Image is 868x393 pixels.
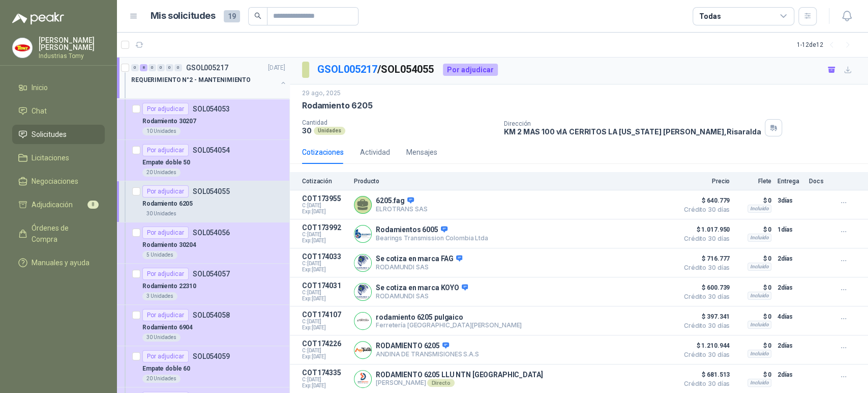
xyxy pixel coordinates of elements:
p: RODAMUNDI SAS [376,292,468,300]
p: [DATE] [268,63,285,73]
p: 2 días [777,282,803,294]
p: REQUERIMIENTO N°2 - MANTENIMIENTO [131,75,251,85]
p: SOL054053 [193,105,230,113]
p: Se cotiza en marca KOYO [376,284,468,293]
img: Company Logo [354,371,371,387]
div: 10 Unidades [142,127,181,135]
p: RODAMIENTO 6205 LLU NTN [GEOGRAPHIC_DATA] [376,371,543,379]
img: Company Logo [354,342,371,358]
p: COT174031 [302,282,348,290]
span: Exp: [DATE] [302,383,348,389]
div: Incluido [747,321,771,329]
p: RODAMIENTO 6205 [376,342,479,351]
div: Por adjudicar [142,268,189,280]
span: C: [DATE] [302,261,348,267]
a: Licitaciones [12,148,105,167]
p: $ 0 [736,369,771,381]
span: C: [DATE] [302,203,348,209]
a: Por adjudicarSOL054057Rodamiento 223103 Unidades [117,264,289,305]
div: Por adjudicar [142,144,189,156]
p: Rodamiento 30204 [142,240,196,250]
img: Logo peakr [12,12,64,24]
p: 2 días [777,252,803,265]
a: Por adjudicarSOL054059Empate doble 6020 Unidades [117,346,289,387]
div: 5 Unidades [142,251,177,259]
a: Manuales y ayuda [12,253,105,272]
p: [PERSON_NAME] [376,379,543,387]
a: Órdenes de Compra [12,218,105,249]
span: C: [DATE] [302,348,348,354]
span: Licitaciones [32,152,69,163]
p: rodamiento 6205 pulgaico [376,313,522,321]
span: Crédito 30 días [679,381,730,387]
div: 1 - 12 de 12 [797,37,856,53]
p: Rodamiento 30207 [142,117,196,126]
p: Cantidad [302,119,496,126]
div: Incluido [747,205,771,213]
p: 2 días [777,369,803,381]
p: COT174033 [302,252,348,261]
span: Crédito 30 días [679,352,730,358]
p: ELROTRANS SAS [376,205,427,213]
div: Todas [699,11,721,22]
span: Exp: [DATE] [302,267,348,273]
div: Por adjudicar [142,350,189,362]
div: 20 Unidades [142,375,181,383]
span: C: [DATE] [302,290,348,296]
div: Incluido [747,292,771,300]
div: 0 [131,64,139,71]
span: 19 [224,10,240,22]
a: 0 8 0 0 0 0 GSOL005217[DATE] REQUERIMIENTO N°2 - MANTENIMIENTO [131,62,287,94]
p: ANDINA DE TRANSMISIONES S.A.S [376,350,479,358]
p: $ 0 [736,282,771,294]
p: $ 0 [736,311,771,323]
p: / SOL054055 [317,62,435,77]
div: Por adjudicar [142,309,189,321]
p: Rodamiento 22310 [142,282,196,291]
div: 3 Unidades [142,292,177,300]
div: Por adjudicar [142,185,189,198]
span: Órdenes de Compra [32,222,95,245]
p: KM 2 MAS 100 vIA CERRITOS LA [US_STATE] [PERSON_NAME] , Risaralda [504,127,761,136]
a: Solicitudes [12,125,105,144]
p: Bearings Transmission Colombia Ltda [376,234,488,242]
span: search [254,12,261,19]
p: Empate doble 60 [142,364,190,374]
p: Docs [809,178,829,185]
span: C: [DATE] [302,232,348,238]
p: COT173955 [302,194,348,203]
p: GSOL005217 [186,64,228,71]
span: Crédito 30 días [679,265,730,271]
a: Por adjudicarSOL054054Empate doble 5020 Unidades [117,140,289,181]
h1: Mis solicitudes [151,9,216,23]
span: Exp: [DATE] [302,354,348,360]
a: Chat [12,101,105,121]
p: RODAMUNDI SAS [376,263,462,271]
span: Exp: [DATE] [302,325,348,331]
p: 1 días [777,223,803,236]
p: 3 días [777,194,803,207]
p: COT174226 [302,340,348,348]
p: Rodamientos 6005 [376,226,488,235]
div: Incluido [747,263,771,271]
span: Crédito 30 días [679,294,730,300]
div: 0 [174,64,182,71]
span: Adjudicación [32,199,73,210]
img: Company Logo [354,284,371,300]
a: Negociaciones [12,172,105,191]
span: Negociaciones [32,176,78,187]
div: Unidades [314,127,345,135]
div: Por adjudicar [443,64,498,76]
p: SOL054057 [193,270,230,277]
span: C: [DATE] [302,377,348,383]
a: Por adjudicarSOL054058Rodamiento 690430 Unidades [117,305,289,346]
p: Entrega [777,178,803,185]
div: 0 [148,64,156,71]
div: 0 [166,64,173,71]
div: 20 Unidades [142,169,181,177]
p: Producto [354,178,673,185]
span: $ 1.210.944 [679,340,730,352]
a: Por adjudicarSOL054055Rodamiento 620530 Unidades [117,181,289,222]
span: $ 681.513 [679,369,730,381]
a: Por adjudicarSOL054056Rodamiento 302045 Unidades [117,222,289,264]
